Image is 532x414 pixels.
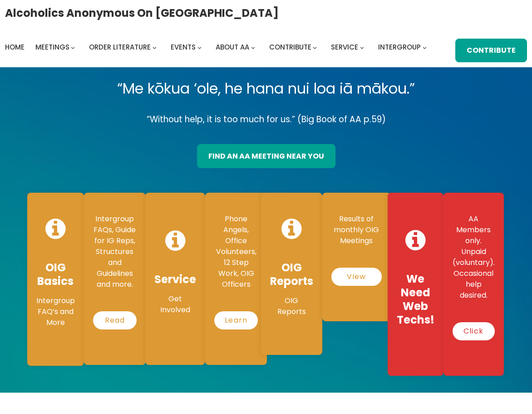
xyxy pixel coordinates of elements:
[453,214,495,301] p: AA Members only. Unpaid (voluntary). Occasional help desired.
[397,272,434,327] h4: We Need Web Techs!
[453,322,495,340] a: Click here
[331,41,358,54] a: Service
[93,214,137,290] p: Intergroup FAQs, Guide for IG Reps, Structures and Guidelines and more.
[214,214,258,290] p: Phone Angels, Office Volunteers, 12 Step Work, OIG Officers
[423,45,427,49] button: Intergroup submenu
[153,45,157,49] button: Order Literature submenu
[35,41,69,54] a: Meetings
[35,42,69,52] span: Meetings
[269,42,311,52] span: Contribute
[360,45,364,49] button: Service submenu
[251,45,255,49] button: About AA submenu
[89,42,151,52] span: Order Literature
[36,295,75,328] p: Intergroup FAQ’s and More
[197,45,202,49] button: Events submenu
[71,45,75,49] button: Meetings submenu
[171,41,196,54] a: Events
[214,311,258,329] a: Learn More…
[5,42,25,52] span: Home
[154,294,196,315] p: Get Involved
[171,42,196,52] span: Events
[270,295,313,317] p: OIG Reports
[216,42,249,52] span: About AA
[331,214,382,246] p: Results of monthly OIG Meetings
[270,261,313,288] h4: OIG Reports
[5,41,25,54] a: Home
[331,42,358,52] span: Service
[455,39,527,62] a: Contribute
[154,273,196,286] h4: Service
[5,41,430,54] nav: Intergroup
[331,268,382,286] a: View Reports
[313,45,317,49] button: Contribute submenu
[5,3,279,23] a: Alcoholics Anonymous on [GEOGRAPHIC_DATA]
[36,261,75,288] h4: OIG Basics
[27,76,506,101] p: “Me kōkua ‘ole, he hana nui loa iā mākou.”
[216,41,249,54] a: About AA
[378,42,421,52] span: Intergroup
[197,144,335,168] a: find an aa meeting near you
[269,41,311,54] a: Contribute
[93,311,137,329] a: Read More…
[378,41,421,54] a: Intergroup
[27,112,506,127] p: “Without help, it is too much for us.” (Big Book of AA p.59)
